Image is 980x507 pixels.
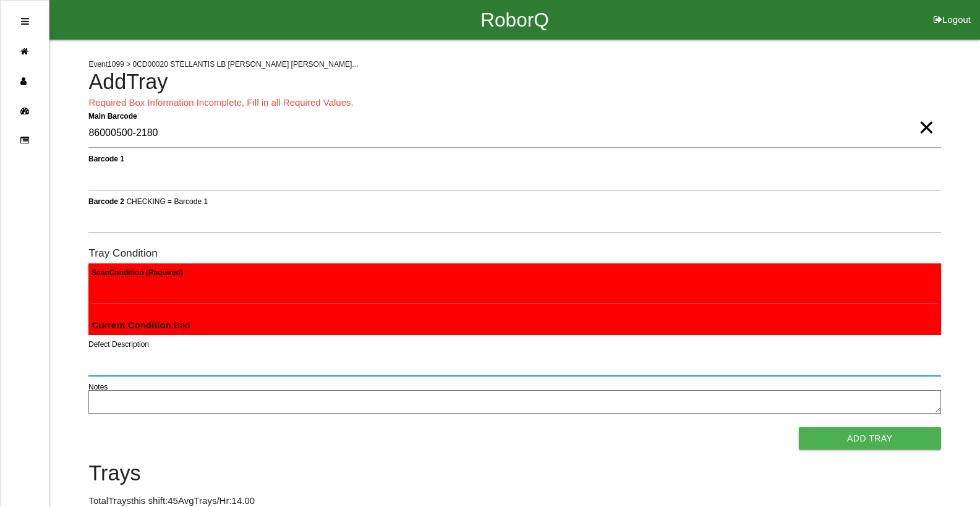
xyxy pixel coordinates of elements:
[92,320,171,330] b: Current Condition
[88,70,940,94] h4: Add Tray
[88,119,940,148] input: Required
[127,197,208,205] span: CHECKING = Barcode 1
[21,7,29,36] div: Open
[88,111,137,120] b: Main Barcode
[88,381,108,393] label: Notes
[88,60,358,69] span: Event 1099 > 0CD00020 STELLANTIS LB [PERSON_NAME] [PERSON_NAME]...
[92,320,190,330] span: : Bad
[799,427,941,449] button: Add Tray
[88,339,149,350] label: Defect Description
[92,268,183,276] b: Scan Condition (Required)
[918,103,934,127] span: Clear Input
[88,247,940,259] h6: Tray Condition
[88,197,124,205] b: Barcode 2
[88,154,124,163] b: Barcode 1
[88,96,940,110] p: Required Box Information Incomplete, Fill in all Required Values.
[88,462,940,485] h4: Trays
